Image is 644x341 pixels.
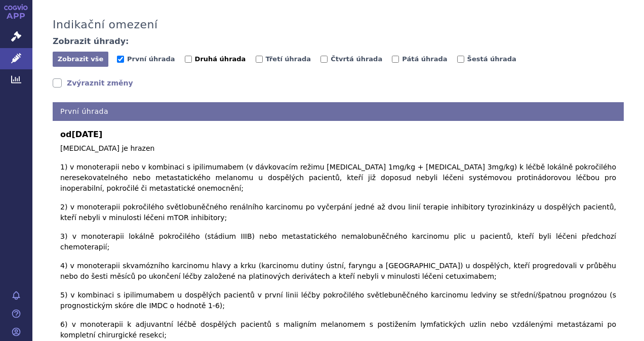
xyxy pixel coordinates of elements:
[58,55,104,63] span: Zobrazit vše
[467,55,516,63] span: Šestá úhrada
[127,55,175,63] span: První úhrada
[60,129,616,141] b: od
[320,56,328,63] input: Čtvrtá úhrada
[185,56,192,63] input: Druhá úhrada
[457,56,464,63] input: Šestá úhrada
[53,78,133,88] a: Zvýraznit změny
[117,56,124,63] input: První úhrada
[195,55,246,63] span: Druhá úhrada
[71,130,102,139] span: [DATE]
[53,102,624,121] h4: První úhrada
[331,55,382,63] span: Čtvrtá úhrada
[256,56,263,63] input: Třetí úhrada
[53,36,129,47] h4: Zobrazit úhrady:
[392,56,399,63] input: Pátá úhrada
[266,55,311,63] span: Třetí úhrada
[53,52,108,67] button: Zobrazit vše
[402,55,447,63] span: Pátá úhrada
[53,18,158,31] h3: Indikační omezení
